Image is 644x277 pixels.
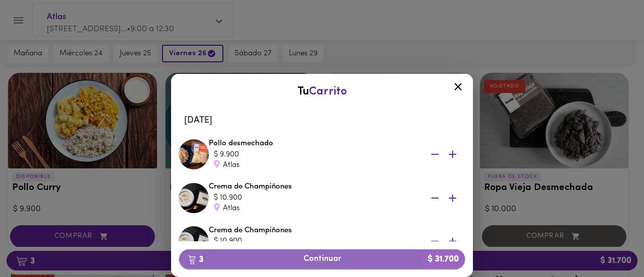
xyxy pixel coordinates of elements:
div: Crema de Champiñones [209,181,465,214]
span: Continuar [187,254,457,264]
b: $ 31.700 [422,249,465,269]
img: Crema de Champiñones [179,226,209,256]
iframe: Messagebird Livechat Widget [586,219,634,267]
img: Pollo desmechado [179,139,209,169]
b: 3 [182,253,209,266]
img: Crema de Champiñones [179,183,209,213]
div: $ 9.900 [214,149,415,160]
div: Pollo desmechado [209,138,465,170]
span: Carrito [309,86,347,98]
div: Atlas [214,203,415,214]
div: $ 10.900 [214,236,415,246]
li: [DATE] [176,109,468,133]
img: cart.png [188,255,196,265]
button: 3Continuar$ 31.700 [179,249,465,269]
div: Crema de Champiñones [209,225,465,257]
div: $ 10.900 [214,193,415,203]
div: Tu [181,84,463,100]
div: Atlas [214,160,415,170]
